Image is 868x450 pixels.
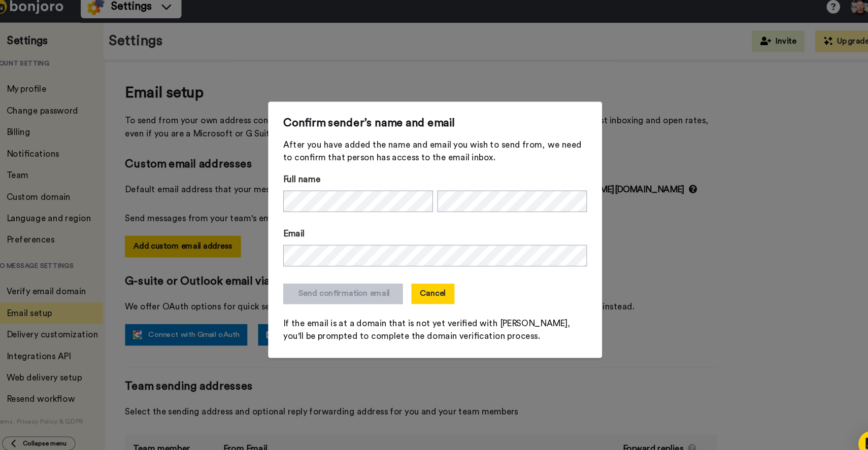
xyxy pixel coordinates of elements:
[291,276,404,296] button: Send confirmation email
[833,416,858,440] div: Open Intercom Messenger
[412,276,453,296] button: Cancel
[291,223,578,235] label: Email
[291,140,578,164] span: After you have added the name and email you wish to send from, we need to confirm that person has...
[291,172,432,184] label: Full name
[291,119,578,131] span: Confirm sender’s name and email
[291,308,578,332] span: If the email is at a domain that is not yet verified with [PERSON_NAME], you'll be prompted to co...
